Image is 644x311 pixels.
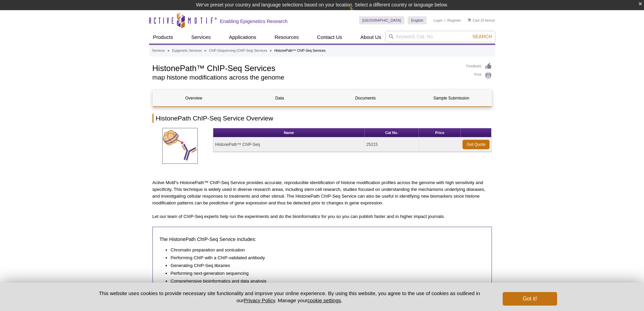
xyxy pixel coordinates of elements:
img: Histone Modifications [162,128,198,164]
h1: HistonePath™ ChIP-Seq Services [152,63,460,73]
a: Login [433,18,443,23]
a: Sample Submission [410,90,493,106]
li: Chromatin preparation and sonication [171,247,478,253]
a: Applications [225,31,260,44]
li: HistonePath™ ChIP-Seq Services [274,49,326,52]
a: Services [152,48,165,54]
a: Data [239,90,321,106]
a: Get Quote [462,140,490,149]
li: Generating ChIP-Seq libraries [171,262,478,269]
th: Name [213,128,365,137]
p: Let our team of ChIP-Seq experts help run the experiments and do the bioinformatics for you so yo... [152,213,492,220]
p: Active Motif’s HistonePath™ ChIP-Seq Service provides accurate, reproducible identification of hi... [152,179,492,206]
a: Privacy Policy [244,297,275,303]
img: Your Cart [468,18,471,22]
th: Cat No. [365,128,419,137]
li: » [270,49,272,52]
a: Cart [468,18,480,23]
h3: The HistonePath ChIP-Seq Service includes: [160,235,485,243]
h2: Enabling Epigenetics Research [220,18,288,24]
a: Products [149,31,177,44]
a: Register [447,18,461,23]
a: ChIP-Sequencing (ChIP-Seq) Services [209,48,267,54]
li: Performing next-generation sequencing [171,270,478,277]
input: Keyword, Cat. No. [385,31,495,42]
a: Services [187,31,215,44]
td: 25215 [365,137,419,152]
a: English [408,16,427,24]
p: This website uses cookies to provide necessary site functionality and improve your online experie... [87,290,492,304]
li: Comprehensive bioinformatics and data analysis [171,278,478,285]
a: Print [467,72,492,79]
button: Got it! [503,292,557,306]
a: Resources [270,31,303,44]
a: About Us [356,31,385,44]
h2: map histone modifications across the genome [152,74,460,81]
a: Feedback [467,63,492,70]
li: » [205,49,207,52]
li: » [168,49,170,52]
a: Documents [325,90,407,106]
td: HistonePath™ ChIP-Seq [213,137,365,152]
li: | [445,16,446,24]
img: Change Here [349,5,367,21]
h2: HistonePath ChIP-Seq Service Overview [152,114,492,123]
a: [GEOGRAPHIC_DATA] [359,16,405,24]
button: cookie settings [307,297,341,303]
th: Price [419,128,461,137]
a: Contact Us [313,31,346,44]
li: Performing ChIP with a ChIP-validated antibody [171,254,478,261]
li: (0 items) [468,16,495,24]
a: Epigenetic Services [172,48,202,54]
a: Overview [153,90,235,106]
span: Search [472,34,492,39]
button: Search [470,34,494,40]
